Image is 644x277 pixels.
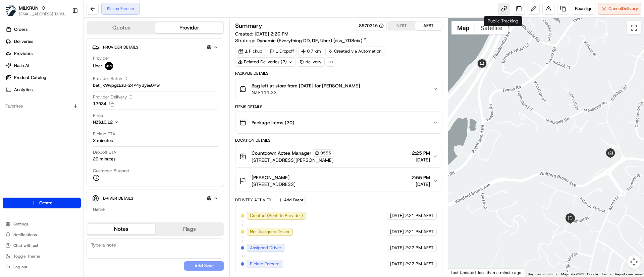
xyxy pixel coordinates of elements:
span: Map data ©2025 Google [561,272,598,276]
a: Nash AI [3,60,84,71]
button: Map camera controls [627,255,641,269]
span: Driver Details [103,196,133,201]
button: NZST [388,21,415,30]
a: Terms [602,272,611,276]
a: Dynamic (Everything DD, DE, Uber) (dss_7D8eix) [257,37,367,44]
span: Analytics [14,87,33,93]
button: Driver Details [92,193,218,204]
span: [DATE] [390,261,404,267]
span: [DATE] [390,245,404,251]
span: [DATE] [390,229,404,235]
button: Settings [3,219,81,229]
button: Package Items (20) [235,112,442,133]
button: Countdown Aotea Manager9555[STREET_ADDRESS][PERSON_NAME]2:25 PM[DATE] [235,145,442,167]
button: 8570215 [359,23,384,29]
span: Assigned Driver [250,245,281,251]
span: Reassign [575,6,592,12]
span: Bag left at store from [DATE] for [PERSON_NAME] [252,82,360,89]
span: [PERSON_NAME] [252,174,289,181]
button: MILKRUNMILKRUN[EMAIL_ADDRESS][DOMAIN_NAME] [3,3,69,19]
span: [DATE] [412,181,430,188]
span: NZ$10.12 [93,119,113,125]
button: Toggle fullscreen view [627,21,641,34]
button: Show street map [451,21,475,34]
span: Deliveries [14,39,33,45]
div: Items Details [235,104,442,110]
button: Chat with us! [3,241,81,250]
button: Quotes [87,22,155,33]
span: bat_kWvpgz2zU-24x4y3yes0Pw [93,82,160,88]
button: AEST [415,21,442,30]
span: 2:21 PM AEST [405,213,434,219]
div: 2 minutes [93,138,113,144]
span: 2:55 PM [412,174,430,181]
span: Dynamic (Everything DD, DE, Uber) (dss_7D8eix) [257,37,362,44]
span: Notifications [13,232,37,237]
span: 2:21 PM AEST [405,229,434,235]
span: [DATE] [390,213,404,219]
button: Notifications [3,230,81,239]
button: Toggle Theme [3,252,81,261]
span: [STREET_ADDRESS][PERSON_NAME] [252,157,333,163]
span: Provider Batch ID [93,76,127,82]
span: Uber [93,63,102,69]
span: Pickup Enroute [250,261,279,267]
div: Location Details [235,138,442,143]
div: Package Details [235,71,442,76]
span: Created (Sent To Provider) [250,213,303,219]
a: Analytics [3,84,84,95]
div: Last Updated: less than a minute ago [448,268,524,277]
button: Show satellite imagery [475,21,508,34]
div: 0.7 km [298,47,324,56]
a: Open this area in Google Maps (opens a new window) [450,268,472,277]
a: Report a map error [615,272,642,276]
span: Provider Details [103,45,138,50]
button: Keyboard shortcuts [528,272,557,277]
span: Create [39,200,52,206]
span: Orders [14,26,28,32]
span: Not Assigned Driver [250,229,290,235]
span: Settings [13,221,29,227]
a: Deliveries [3,36,84,47]
span: 9555 [320,150,331,156]
div: 1 Dropoff [267,47,297,56]
span: Providers [14,51,33,57]
span: Nash AI [14,63,29,69]
button: Flags [155,224,223,234]
button: CancelDelivery [598,3,641,15]
div: 20 minutes [93,156,115,162]
span: 2:25 PM [412,150,430,156]
span: Created: [235,30,288,37]
button: [PERSON_NAME][STREET_ADDRESS]2:55 PM[DATE] [235,170,442,192]
div: delivery [297,57,325,67]
span: 2:22 PM AEST [405,245,434,251]
div: Delivery Activity [235,197,272,203]
span: Name [93,206,105,212]
img: MILKRUN [5,5,16,16]
span: [DATE] [412,156,430,163]
h3: Summary [235,23,262,29]
span: Cancel Delivery [608,6,638,12]
span: Product Catalog [14,75,46,81]
span: Chat with us! [13,243,38,248]
button: [EMAIL_ADDRESS][DOMAIN_NAME] [19,11,67,17]
span: [STREET_ADDRESS] [252,181,296,188]
a: Providers [3,48,84,59]
span: Package Items ( 20 ) [252,119,294,126]
button: Create [3,198,81,208]
button: Provider [155,22,223,33]
span: Customer Support [93,168,130,174]
div: Favorites [3,101,81,112]
button: 17934 [93,101,114,107]
button: NZ$10.12 [93,119,152,125]
span: Log out [13,264,27,270]
a: Orders [3,24,84,35]
button: Notes [87,224,155,234]
img: Google [450,268,472,277]
a: Created via Automation [325,47,384,56]
span: Dropoff ETA [93,149,116,155]
button: MILKRUN [19,5,39,11]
